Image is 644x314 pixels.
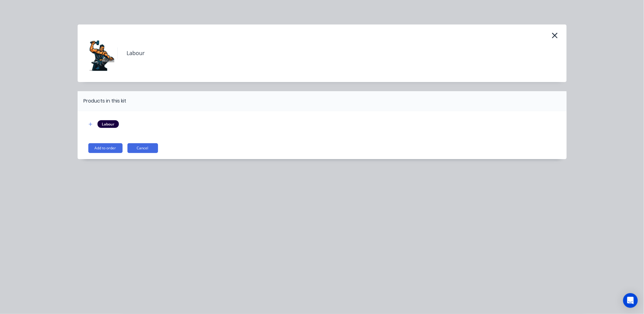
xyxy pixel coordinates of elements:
button: Add to order [88,143,123,153]
div: Products in this kit [84,97,127,105]
button: Cancel [127,143,158,153]
div: Open Intercom Messenger [623,293,638,308]
h4: Labour [117,47,145,59]
div: Labour [98,120,119,128]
